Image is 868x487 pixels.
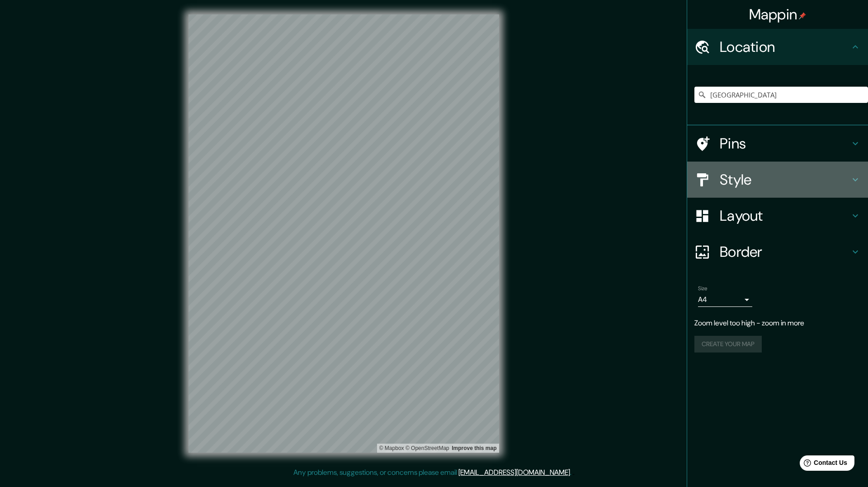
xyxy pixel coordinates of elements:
a: [EMAIL_ADDRESS][DOMAIN_NAME] [458,468,570,477]
p: Any problems, suggestions, or concerns please email . [293,467,571,478]
h4: Layout [720,207,850,225]
h4: Style [720,171,850,189]
label: Size [698,285,708,292]
div: Style [687,162,868,198]
input: Pick your city or area [694,87,868,103]
div: Location [687,29,868,65]
h4: Mappin [749,5,807,23]
div: Pins [687,125,868,162]
div: Border [687,234,868,270]
p: Zoom level too high - zoom in more [694,318,861,329]
div: . [573,467,575,478]
h4: Border [720,243,850,261]
img: pin-icon.png [799,12,806,19]
a: Mapbox [379,445,404,451]
div: . [571,467,573,478]
a: Map feedback [452,445,496,451]
h4: Location [720,38,850,56]
iframe: Help widget launcher [788,452,858,477]
div: Layout [687,198,868,234]
div: A4 [698,292,752,307]
a: OpenStreetMap [406,445,449,451]
canvas: Map [189,14,499,453]
h4: Pins [720,135,850,153]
